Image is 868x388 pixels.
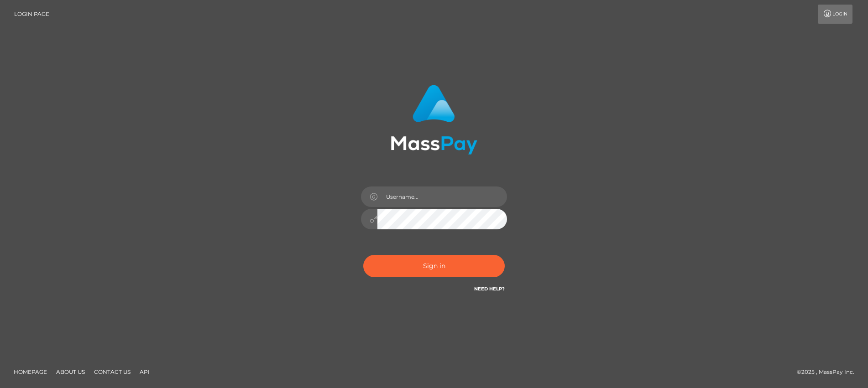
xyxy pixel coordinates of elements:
button: Sign in [363,255,505,277]
img: MassPay Login [391,85,477,155]
a: Contact Us [90,365,134,379]
a: API [136,365,153,379]
a: Login [818,5,852,24]
input: Username... [377,186,507,207]
a: About Us [52,365,89,379]
a: Need Help? [474,286,505,292]
a: Login Page [14,5,49,24]
div: © 2025 , MassPay Inc. [797,367,861,377]
a: Homepage [10,365,51,379]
